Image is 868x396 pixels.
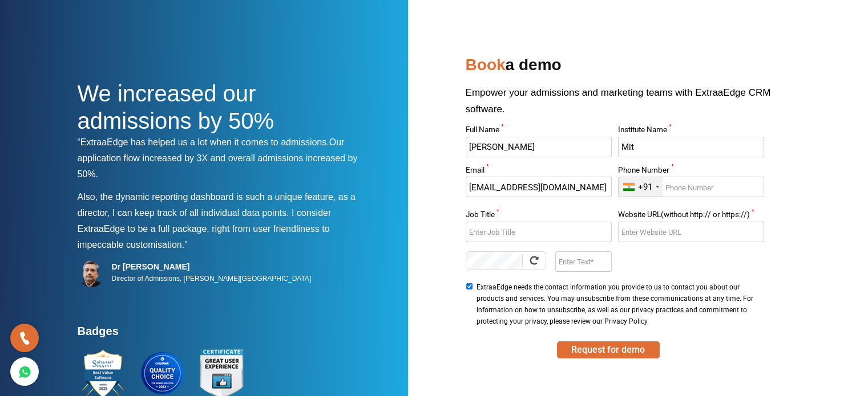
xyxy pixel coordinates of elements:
span: I consider ExtraaEdge to be a full package, right from user friendliness to impeccable customisat... [78,208,332,250]
input: Enter Full Name [466,137,612,157]
label: Job Title [466,211,612,222]
span: We increased our admissions by 50% [78,81,274,133]
div: +91 [638,182,652,193]
p: Empower your admissions and marketing teams with ExtraaEdge CRM software. [466,84,791,126]
span: “ExtraaEdge has helped us a lot when it comes to admissions. [78,137,329,147]
h5: Dr [PERSON_NAME] [112,262,312,272]
span: Our application flow increased by 3X and overall admissions increased by 50%. [78,137,358,179]
div: India (भारत): +91 [619,177,663,197]
p: Director of Admissions, [PERSON_NAME][GEOGRAPHIC_DATA] [112,272,312,285]
input: ExtraaEdge needs the contact information you provide to us to contact you about our products and ... [466,283,473,289]
label: Institute Name [618,126,764,137]
label: Email [466,166,612,177]
span: Book [466,56,506,74]
h2: a demo [466,51,791,84]
label: Phone Number [618,166,764,177]
input: Enter Email [466,177,612,197]
h4: Badges [78,324,369,345]
input: Enter Text [555,251,612,272]
span: Also, the dynamic reporting dashboard is such a unique feature, as a director, I can keep track o... [78,192,356,218]
label: Website URL(without http:// or https://) [618,211,764,222]
label: Full Name [466,126,612,137]
input: Enter Website URL [618,222,764,242]
input: Enter Institute Name [618,137,764,157]
input: Enter Job Title [466,222,612,242]
button: SUBMIT [557,341,660,358]
span: ExtraaEdge needs the contact information you provide to us to contact you about our products and ... [477,281,761,327]
input: Enter Phone Number [618,177,764,197]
